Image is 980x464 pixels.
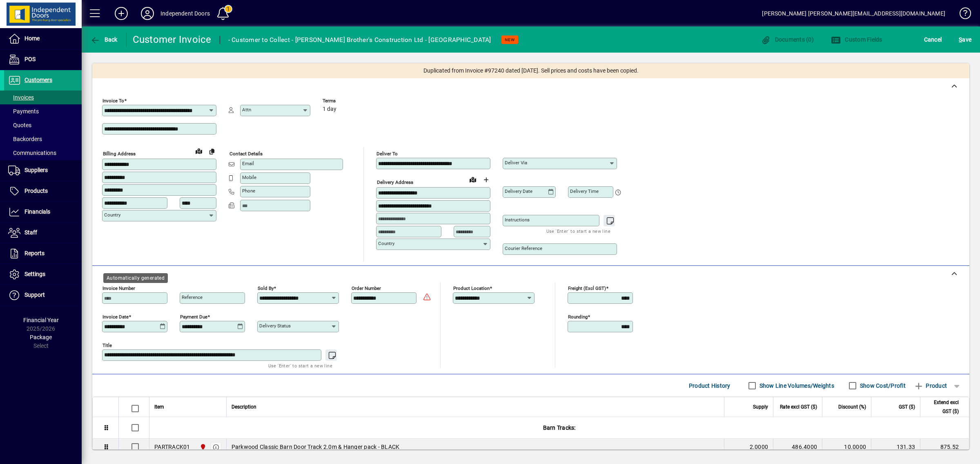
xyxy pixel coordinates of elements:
[242,107,251,113] mat-label: Attn
[259,323,291,329] mat-label: Delivery status
[761,36,814,43] span: Documents (0)
[568,314,588,320] mat-label: Rounding
[24,77,52,83] span: Customers
[378,241,394,246] mat-label: Country
[23,317,59,323] span: Financial Year
[753,402,768,411] span: Supply
[232,402,256,411] span: Description
[82,32,127,47] app-page-header-button: Back
[453,285,490,291] mat-label: Product location
[568,285,606,291] mat-label: Freight (excl GST)
[922,32,944,47] button: Cancel
[8,150,56,156] span: Communications
[323,98,372,104] span: Terms
[505,160,527,166] mat-label: Deliver via
[959,33,971,46] span: ave
[4,223,82,243] a: Staff
[871,439,920,455] td: 131.33
[778,443,817,451] div: 486.4000
[134,6,160,21] button: Profile
[182,294,203,300] mat-label: Reference
[829,32,884,47] button: Custom Fields
[4,91,82,104] a: Invoices
[24,188,48,194] span: Products
[4,118,82,132] a: Quotes
[758,382,834,390] label: Show Line Volumes/Weights
[925,398,959,416] span: Extend excl GST ($)
[505,245,542,251] mat-label: Courier Reference
[8,122,31,128] span: Quotes
[838,402,866,411] span: Discount (%)
[30,334,52,340] span: Package
[423,66,639,75] span: Duplicated from Invoice #97240 dated [DATE]. Sell prices and costs have been copied.
[686,378,734,393] button: Product History
[24,292,45,298] span: Support
[750,443,768,451] span: 2.0000
[268,361,332,370] mat-hint: Use 'Enter' to start a new line
[108,6,134,21] button: Add
[133,33,212,46] div: Customer Invoice
[4,264,82,285] a: Settings
[505,37,515,42] span: NEW
[4,49,82,70] a: POS
[160,7,210,20] div: Independent Doors
[4,202,82,222] a: Financials
[924,33,942,46] span: Cancel
[242,161,254,166] mat-label: Email
[24,250,45,256] span: Reports
[352,285,381,291] mat-label: Order number
[242,188,255,194] mat-label: Phone
[910,378,951,393] button: Product
[102,314,129,320] mat-label: Invoice date
[102,285,135,291] mat-label: Invoice number
[479,173,492,186] button: Choose address
[154,402,164,411] span: Item
[242,175,256,180] mat-label: Mobile
[953,2,970,28] a: Knowledge Base
[90,36,118,43] span: Back
[24,229,37,236] span: Staff
[149,417,969,438] div: Barn Tracks:
[4,146,82,160] a: Communications
[4,160,82,181] a: Suppliers
[102,98,124,104] mat-label: Invoice To
[8,136,42,142] span: Backorders
[24,56,36,62] span: POS
[4,29,82,49] a: Home
[4,181,82,201] a: Products
[24,271,45,277] span: Settings
[570,188,599,194] mat-label: Delivery time
[258,285,274,291] mat-label: Sold by
[205,145,218,158] button: Copy to Delivery address
[899,402,915,411] span: GST ($)
[957,32,973,47] button: Save
[180,314,207,320] mat-label: Payment due
[8,94,34,101] span: Invoices
[780,402,817,411] span: Rate excl GST ($)
[689,379,731,392] span: Product History
[831,36,882,43] span: Custom Fields
[505,188,532,194] mat-label: Delivery date
[24,208,50,215] span: Financials
[4,285,82,305] a: Support
[4,243,82,264] a: Reports
[858,382,906,390] label: Show Cost/Profit
[376,151,398,157] mat-label: Deliver To
[920,439,969,455] td: 875.52
[232,443,400,451] span: Parkwood Classic Barn Door Track 2.0m & Hanger pack - BLACK
[4,104,82,118] a: Payments
[154,443,190,451] div: PARTRACK01
[102,342,112,348] mat-label: Title
[192,144,205,157] a: View on map
[959,36,962,43] span: S
[822,439,871,455] td: 10.0000
[4,132,82,146] a: Backorders
[198,442,207,451] span: Christchurch
[104,212,120,218] mat-label: Country
[762,7,945,20] div: [PERSON_NAME] [PERSON_NAME][EMAIL_ADDRESS][DOMAIN_NAME]
[8,108,39,115] span: Payments
[546,226,610,236] mat-hint: Use 'Enter' to start a new line
[88,32,120,47] button: Back
[24,167,48,173] span: Suppliers
[323,106,336,113] span: 1 day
